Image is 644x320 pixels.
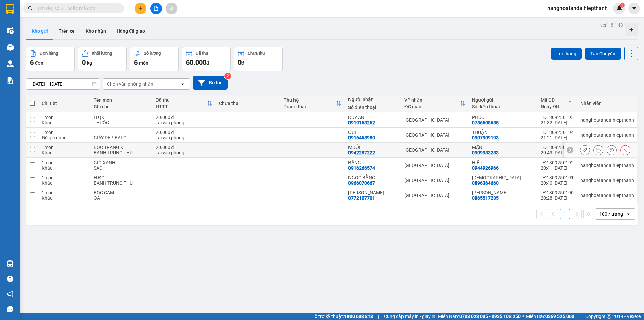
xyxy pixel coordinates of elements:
div: QA [94,195,149,201]
span: ⚪️ [522,315,524,318]
img: solution-icon [7,77,14,84]
div: TĐ1309250193 [541,145,574,150]
div: 1 món [42,145,87,150]
div: 20:41 [DATE] [541,165,574,171]
div: H QK [94,115,149,120]
div: Khác [42,195,87,201]
div: Số lượng [144,51,161,56]
div: Khác [42,165,87,171]
div: Ngày ĐH [541,104,568,109]
span: | [378,313,379,320]
div: Chưa thu [248,51,265,56]
span: món [139,60,148,66]
img: warehouse-icon [7,44,14,51]
div: TĐ1309250190 [541,190,574,195]
th: Toggle SortBy [537,95,577,112]
div: Đồ gia dụng [42,135,87,140]
button: Trên xe [53,23,80,39]
span: copyright [607,314,611,319]
button: Chưa thu0đ [234,47,283,71]
span: aim [169,6,174,11]
div: GIO XANH [94,160,149,165]
div: 1 món [42,190,87,195]
div: Chọn văn phòng nhận [107,81,153,87]
span: 1 [621,3,623,8]
div: 0916266574 [348,165,375,171]
div: 0919163262 [348,120,375,125]
div: PHÚC [472,115,534,120]
div: BĂNG [348,160,398,165]
div: 1 món [42,160,87,165]
div: GIÀY DÉP, BALO [94,135,149,140]
div: Tạo kho hàng mới [625,23,638,36]
div: hanghoatanda.hiepthanh [580,163,634,168]
strong: 0369 525 060 [545,314,574,319]
span: Miền Bắc [526,313,574,320]
div: Số điện thoại [472,104,534,109]
div: THÚY LÊ [472,190,534,195]
button: Bộ lọc [193,76,228,90]
div: 21:32 [DATE] [541,120,574,125]
button: Khối lượng0kg [78,47,127,71]
div: Tên món [94,97,149,103]
div: QUI [348,130,398,135]
span: 0 [82,58,86,66]
div: BANH TRUNG THU [94,180,149,186]
span: Cung cấp máy in - giấy in: [384,313,436,320]
span: đơn [35,60,43,66]
div: 20:28 [DATE] [541,195,574,201]
div: VP nhận [404,97,460,103]
button: Lên hàng [551,48,582,60]
div: hanghoatanda.hiepthanh [580,117,634,123]
span: 0 [238,58,241,66]
div: [GEOGRAPHIC_DATA] [404,117,465,123]
div: HOÀNG ANH [348,190,398,195]
div: Ghi chú [94,104,149,109]
div: 0944926966 [472,165,499,171]
div: 0772107701 [348,195,375,201]
div: 0942287222 [348,150,375,155]
div: 20:43 [DATE] [541,150,574,155]
div: hanghoatanda.hiepthanh [580,193,634,198]
div: Chi tiết [42,101,87,106]
div: 1 món [42,115,87,120]
div: hanghoatanda.hiepthanh [580,132,634,138]
button: Đơn hàng6đơn [26,47,75,71]
div: 20.000 đ [156,145,213,150]
img: warehouse-icon [7,260,14,267]
img: icon-new-feature [616,5,622,11]
span: hanghoatanda.hiepthanh [542,4,613,12]
div: Khác [42,150,87,155]
img: warehouse-icon [7,60,14,67]
div: 0966070667 [348,180,375,186]
div: Đã thu [156,97,207,103]
span: 6 [134,58,138,66]
div: 1 món [42,130,87,135]
div: [GEOGRAPHIC_DATA] [404,147,465,153]
div: BANH TRUNG THU [94,150,149,155]
div: Trạng thái [284,104,336,109]
input: Select a date range. [26,79,100,89]
div: ver 1.8.143 [600,21,623,29]
button: Tạo Chuyến [585,48,621,60]
span: plus [138,6,143,11]
th: Toggle SortBy [280,95,345,112]
img: warehouse-icon [7,27,14,34]
button: Kho nhận [80,23,111,39]
div: 21:21 [DATE] [541,135,574,140]
div: 100 / trang [599,211,623,217]
th: Toggle SortBy [152,95,216,112]
span: search [28,6,33,11]
div: TĐ1309250195 [541,115,574,120]
div: Người gửi [472,97,534,103]
div: [GEOGRAPHIC_DATA] [404,178,465,183]
th: Toggle SortBy [401,95,469,112]
button: Đã thu60.000đ [182,47,231,71]
svg: open [180,81,185,87]
div: NGỌC BẰNG [348,175,398,180]
strong: 0708 023 035 - 0935 103 250 [459,314,521,319]
div: Người nhận [348,97,398,102]
div: 20:40 [DATE] [541,180,574,186]
button: Hàng đã giao [111,23,150,39]
div: 0916468980 [348,135,375,140]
